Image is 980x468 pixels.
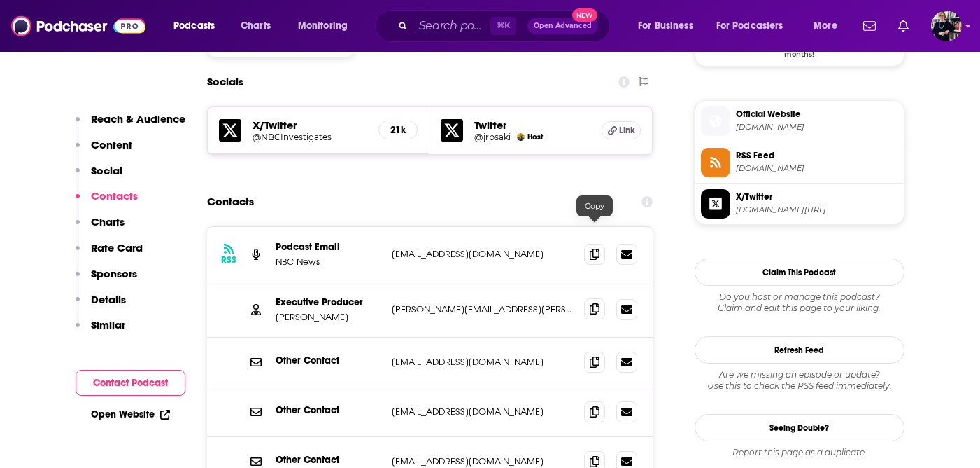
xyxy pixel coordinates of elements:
[91,215,125,228] p: Charts
[527,18,598,34] button: Open AdvancedNew
[736,191,898,203] span: X/Twitter
[76,138,132,164] button: Content
[173,16,215,36] span: Podcasts
[76,370,185,396] button: Contact Podcast
[695,259,904,286] button: Claim This Podcast
[253,132,368,142] a: @NBCInvestigates
[701,106,898,136] a: Official Website[DOMAIN_NAME]
[572,8,597,22] span: New
[91,164,122,177] p: Social
[392,455,574,467] p: [EMAIL_ADDRESS][DOMAIN_NAME]
[298,16,348,36] span: Monitoring
[91,112,185,125] p: Reach & Audience
[76,189,138,215] button: Contacts
[276,256,381,268] p: NBC News
[474,118,590,132] h5: Twitter
[736,108,898,121] span: Official Website
[392,303,574,315] p: [PERSON_NAME][EMAIL_ADDRESS][PERSON_NAME][DOMAIN_NAME]
[814,16,837,36] span: More
[76,267,137,293] button: Sponsors
[534,22,592,29] span: Open Advanced
[388,10,623,42] div: Search podcasts, credits, & more...
[695,414,904,441] a: Seeing Double?
[527,132,543,142] span: Host
[413,15,490,37] input: Search podcasts, credits, & more...
[288,15,366,37] button: open menu
[390,124,406,136] h5: 21k
[736,122,898,132] span: simplecast.com
[695,447,904,458] div: Report this page as a duplicate.
[392,248,574,260] p: [EMAIL_ADDRESS][DOMAIN_NAME]
[91,241,143,254] p: Rate Card
[76,164,122,190] button: Social
[736,205,898,215] span: twitter.com/NBCInvestigates
[76,318,125,344] button: Similar
[893,14,914,38] a: Show notifications dropdown
[392,406,574,418] p: [EMAIL_ADDRESS][DOMAIN_NAME]
[91,267,137,280] p: Sponsors
[91,138,132,151] p: Content
[695,369,904,392] div: Are we missing an episode or update? Use this to check the RSS feed immediately.
[276,454,381,466] p: Other Contact
[931,11,962,41] button: Show profile menu
[736,149,898,162] span: RSS Feed
[91,189,138,202] p: Contacts
[707,15,804,37] button: open menu
[207,188,254,215] h2: Contacts
[701,148,898,177] a: RSS Feed[DOMAIN_NAME]
[716,16,783,36] span: For Podcasters
[517,133,525,141] img: Jen Psaki
[701,189,898,219] a: X/Twitter[DOMAIN_NAME][URL]
[695,291,904,314] div: Claim and edit this page to your liking.
[931,11,962,41] img: User Profile
[628,15,711,37] button: open menu
[931,11,962,41] span: Logged in as ndewey
[490,17,516,35] span: ⌘ K
[638,16,693,36] span: For Business
[736,163,898,174] span: podcastfeeds.nbcnews.com
[232,15,279,37] a: Charts
[207,69,243,95] h2: Socials
[91,408,170,420] a: Open Website
[276,296,381,308] p: Executive Producer
[76,241,143,267] button: Rate Card
[76,293,126,319] button: Details
[164,15,233,37] button: open menu
[858,14,881,38] a: Show notifications dropdown
[11,13,145,39] img: Podchaser - Follow, Share and Rate Podcasts
[695,336,904,364] button: Refresh Feed
[602,121,641,139] a: Link
[276,311,381,323] p: [PERSON_NAME]
[695,291,904,303] span: Do you host or manage this podcast?
[76,112,185,138] button: Reach & Audience
[474,132,511,142] a: @jrpsaki
[276,241,381,253] p: Podcast Email
[576,195,613,216] div: Copy
[619,125,635,136] span: Link
[804,15,855,37] button: open menu
[276,404,381,416] p: Other Contact
[253,118,368,132] h5: X/Twitter
[221,254,236,266] h3: RSS
[392,356,574,368] p: [EMAIL_ADDRESS][DOMAIN_NAME]
[76,215,125,241] button: Charts
[91,293,126,306] p: Details
[241,16,271,36] span: Charts
[276,355,381,366] p: Other Contact
[91,318,125,331] p: Similar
